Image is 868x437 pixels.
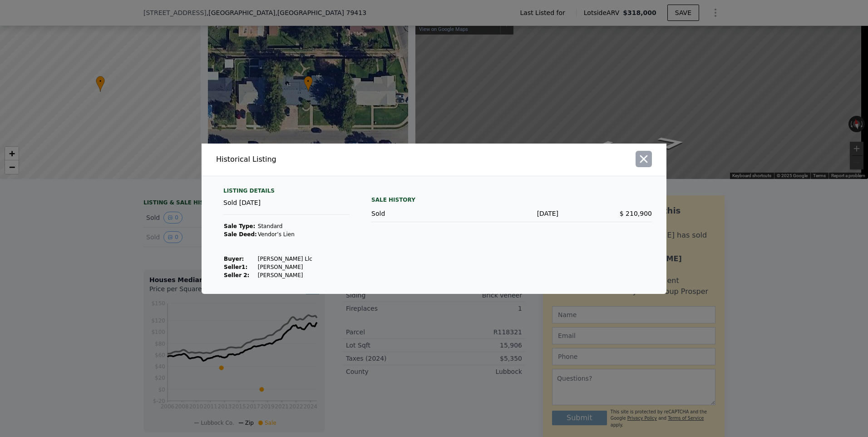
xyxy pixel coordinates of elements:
strong: Seller 2: [224,272,249,278]
td: [PERSON_NAME] Llc [257,255,313,263]
span: $ 210,900 [620,210,652,217]
td: Vendor’s Lien [257,230,313,238]
div: Sale History [371,194,652,205]
td: [PERSON_NAME] [257,271,313,279]
div: Listing Details [223,187,350,198]
div: Sold [DATE] [223,198,350,215]
td: [PERSON_NAME] [257,263,313,271]
td: Standard [257,222,313,230]
strong: Sale Deed: [224,231,257,238]
div: [DATE] [465,209,558,218]
strong: Buyer : [224,256,244,262]
div: Historical Listing [216,154,430,165]
div: Sold [371,209,465,218]
strong: Sale Type: [224,223,255,229]
strong: Seller 1 : [224,264,247,270]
